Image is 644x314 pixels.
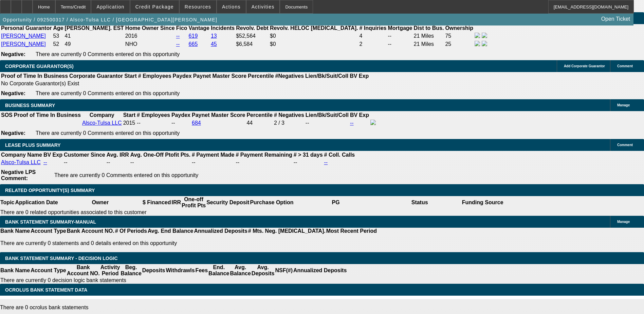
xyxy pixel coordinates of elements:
span: Opportunity / 092500317 / Alsco-Tulsa LLC / [GEOGRAPHIC_DATA][PERSON_NAME] [3,17,217,22]
td: 21 Miles [413,32,444,40]
td: $0 [270,32,358,40]
b: Start [123,112,135,118]
b: Home Owner Since [125,25,175,31]
a: -- [176,41,180,47]
b: Avg. IRR [107,152,129,158]
span: Comment [617,64,633,68]
b: BV Exp [43,152,62,158]
th: Owner [58,196,142,209]
th: Account Type [30,228,67,234]
td: -- [388,40,413,48]
td: -- [305,119,349,127]
a: -- [324,159,328,165]
span: -- [137,120,141,126]
a: 684 [192,120,201,126]
th: One-off Profit Pts [181,196,206,209]
b: Avg. One-Off Ptofit Pts. [130,152,190,158]
button: Credit Package [130,0,179,13]
span: Manage [617,103,630,107]
td: 53 [53,32,63,40]
td: $52,564 [236,32,269,40]
span: Actions [222,4,241,10]
th: Deposits [142,264,166,277]
td: -- [106,159,129,166]
th: Application Date [15,196,58,209]
b: Company Name [1,152,42,158]
b: Company [90,112,114,118]
th: Annualized Deposits [293,264,347,277]
span: OCROLUS BANK STATEMENT DATA [5,287,87,293]
th: Purchase Option [250,196,294,209]
span: RELATED OPPORTUNITY(S) SUMMARY [5,188,95,193]
a: Open Ticket [599,13,633,25]
button: Actions [217,0,246,13]
b: Incidents [211,25,235,31]
b: Customer Since [64,152,105,158]
b: # Payment Made [192,152,234,158]
th: Avg. Deposits [251,264,275,277]
th: Proof of Time In Business [1,73,68,80]
a: -- [43,159,47,165]
b: [PERSON_NAME]. EST [65,25,124,31]
b: Mortgage [388,25,412,31]
a: [PERSON_NAME] [1,33,46,39]
img: facebook-icon.png [475,41,480,46]
img: linkedin-icon.png [482,33,487,38]
td: 75 [445,32,474,40]
td: No Corporate Guarantor(s) Exist [1,80,372,87]
span: Resources [185,4,211,10]
button: Resources [180,0,216,13]
b: #Negatives [275,73,304,79]
td: -- [191,159,235,166]
a: [PERSON_NAME] [1,41,46,47]
b: # Negatives [274,112,304,118]
th: SOS [1,112,13,119]
th: # Of Periods [115,228,147,234]
b: Vantage [189,25,209,31]
td: $0 [270,40,358,48]
img: facebook-icon.png [370,120,376,125]
td: -- [130,159,191,166]
b: Paynet Master Score [192,112,245,118]
span: There are currently 0 Comments entered on this opportunity [54,172,198,178]
b: # Employees [138,73,171,79]
span: LEASE PLUS SUMMARY [5,142,61,148]
span: Application [96,4,124,10]
a: -- [350,120,354,126]
span: Activities [252,4,275,10]
td: 25 [445,40,474,48]
td: -- [293,159,323,166]
p: There are currently 0 statements and 0 details entered on this opportunity [0,240,377,246]
th: $ Financed [142,196,171,209]
b: BV Exp [350,112,369,118]
td: -- [388,32,413,40]
b: # Payment Remaining [236,152,292,158]
a: Alsco-Tulsa LLC [1,159,41,165]
td: 2015 [123,119,136,127]
th: Funding Source [462,196,504,209]
th: Status [378,196,462,209]
a: 45 [211,41,217,47]
th: Proof of Time In Business [14,112,81,119]
b: Fico [176,25,187,31]
a: -- [176,33,180,39]
b: Lien/Bk/Suit/Coll [306,112,349,118]
td: 4 [359,32,387,40]
a: 665 [189,41,198,47]
button: Activities [246,0,280,13]
td: -- [171,119,191,127]
b: Personal Guarantor [1,25,52,31]
th: Activity Period [100,264,121,277]
td: 52 [53,40,63,48]
th: Bank Account NO. [67,228,115,234]
th: Bank Account NO. [67,264,100,277]
td: -- [235,159,292,166]
a: 619 [189,33,198,39]
th: End. Balance [208,264,229,277]
td: 2 [359,40,387,48]
th: NSF(#) [275,264,293,277]
td: $6,584 [236,40,269,48]
b: Age [53,25,63,31]
th: Account Type [30,264,67,277]
b: Percentile [248,73,274,79]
